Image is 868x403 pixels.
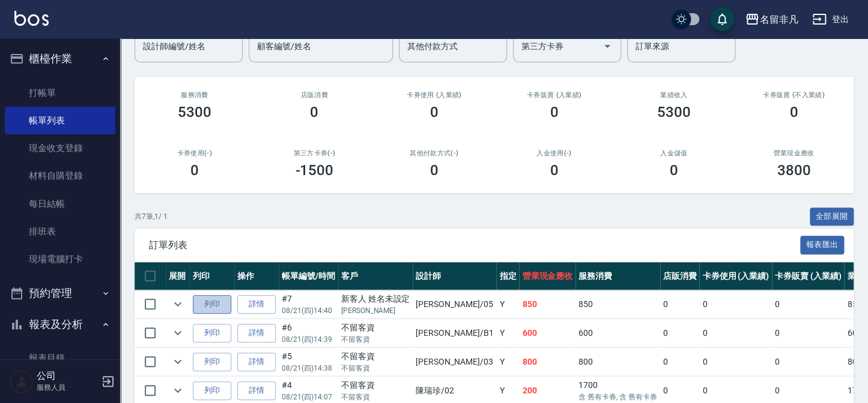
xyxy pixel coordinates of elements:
a: 詳情 [237,295,276,314]
h3: -1500 [295,162,333,179]
td: 0 [772,348,845,376]
a: 詳情 [237,324,276,342]
td: 0 [699,319,772,347]
h3: 0 [310,104,318,121]
h3: 0 [550,104,558,121]
h3: 0 [430,104,439,121]
td: 0 [660,348,700,376]
p: [PERSON_NAME] [341,305,410,316]
img: Logo [14,11,49,26]
th: 設計師 [413,262,496,290]
h3: 5300 [657,104,691,121]
a: 排班表 [5,218,115,245]
h3: 5300 [178,104,211,121]
p: 08/21 (四) 14:40 [282,305,335,316]
button: expand row [169,295,187,313]
td: #6 [279,319,338,347]
button: save [710,7,734,31]
button: 列印 [193,324,231,342]
a: 報表目錄 [5,344,115,372]
td: 0 [699,348,772,376]
a: 詳情 [237,353,276,371]
td: 850 [519,290,575,318]
h2: 業績收入 [628,91,720,99]
p: 08/21 (四) 14:07 [282,392,335,402]
button: 登出 [807,8,854,31]
th: 卡券使用 (入業績) [699,262,772,290]
td: 600 [519,319,575,347]
h2: 入金使用(-) [509,149,600,157]
p: 08/21 (四) 14:39 [282,334,335,345]
p: 不留客資 [341,392,410,402]
th: 服務消費 [575,262,660,290]
th: 帳單編號/時間 [279,262,338,290]
th: 操作 [234,262,279,290]
div: 新客人 姓名未設定 [341,293,410,305]
a: 帳單列表 [5,107,115,134]
td: 800 [575,348,660,376]
a: 每日結帳 [5,190,115,218]
div: 不留客資 [341,350,410,363]
div: 不留客資 [341,321,410,334]
td: Y [496,319,519,347]
td: Y [496,290,519,318]
button: Open [598,37,617,56]
button: 名留非凡 [740,7,803,32]
button: expand row [169,381,187,399]
p: 含 舊有卡券, 含 舊有卡券 [578,392,657,402]
button: 報表匯出 [800,236,845,254]
th: 卡券販賣 (入業績) [772,262,845,290]
a: 詳情 [237,381,276,400]
td: [PERSON_NAME] /05 [413,290,496,318]
h3: 0 [789,104,798,121]
h2: 其他付款方式(-) [389,149,480,157]
button: 報表及分析 [5,309,115,340]
a: 報表匯出 [800,239,845,250]
h3: 服務消費 [149,91,240,99]
td: 0 [660,319,700,347]
h2: 營業現金應收 [748,149,840,157]
th: 展開 [166,262,190,290]
p: 不留客資 [341,334,410,345]
button: 列印 [193,353,231,371]
h3: 0 [190,162,199,179]
p: 不留客資 [341,363,410,374]
td: [PERSON_NAME] /03 [413,348,496,376]
th: 店販消費 [660,262,700,290]
h2: 卡券使用(-) [149,149,240,157]
a: 現場電腦打卡 [5,245,115,273]
h3: 3800 [777,162,810,179]
div: 名留非凡 [759,12,798,27]
button: 預約管理 [5,278,115,309]
th: 列印 [190,262,234,290]
button: 櫃檯作業 [5,43,115,74]
td: #7 [279,290,338,318]
p: 08/21 (四) 14:38 [282,363,335,374]
button: expand row [169,353,187,371]
div: 不留客資 [341,379,410,392]
h2: 第三方卡券(-) [269,149,360,157]
td: 850 [575,290,660,318]
td: 800 [519,348,575,376]
td: #5 [279,348,338,376]
h3: 0 [430,162,439,179]
a: 打帳單 [5,79,115,107]
th: 指定 [496,262,519,290]
h2: 入金儲值 [628,149,720,157]
h2: 卡券使用 (入業績) [389,91,480,99]
h3: 0 [670,162,678,179]
td: 600 [575,319,660,347]
th: 客戶 [338,262,413,290]
td: 0 [772,319,845,347]
td: [PERSON_NAME] /B1 [413,319,496,347]
button: 列印 [193,295,231,314]
a: 材料自購登錄 [5,162,115,190]
p: 共 7 筆, 1 / 1 [135,211,168,222]
h2: 卡券販賣 (不入業績) [748,91,840,99]
button: expand row [169,324,187,342]
button: 列印 [193,381,231,400]
h3: 0 [550,162,558,179]
button: 全部展開 [810,207,854,226]
p: 服務人員 [37,382,98,393]
td: 0 [772,290,845,318]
